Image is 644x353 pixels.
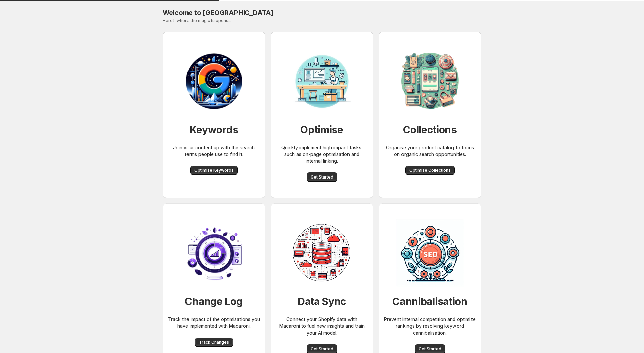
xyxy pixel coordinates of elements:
[163,9,274,17] span: Welcome to [GEOGRAPHIC_DATA]
[180,219,248,287] img: Change log to view optimisations
[185,295,243,308] h1: Change Log
[190,166,238,175] button: Optimise Keywords
[180,48,248,115] img: Workbench for SEO
[276,316,368,336] p: Connect your Shopify data with Macaroni to fuel new insights and train your AI model.
[384,144,476,158] p: Organise your product catalog to focus on organic search opportunities.
[190,123,238,136] h1: Keywords
[195,338,233,347] button: Track Changes
[163,18,481,23] p: Here’s where the magic happens...
[194,168,234,173] span: Optimise Keywords
[288,48,356,115] img: Workbench for SEO
[403,123,457,136] h1: Collections
[300,123,343,136] h1: Optimise
[419,346,441,352] span: Get Started
[199,340,229,345] span: Track Changes
[392,295,467,308] h1: Cannibalisation
[307,172,337,182] button: Get Started
[276,144,368,164] p: Quickly implement high impact tasks, such as on-page optimisation and internal linking.
[409,168,451,173] span: Optimise Collections
[288,219,356,287] img: Data sycning from Shopify
[311,346,333,352] span: Get Started
[396,219,464,287] img: Cannibalisation for SEO of collections
[298,295,346,308] h1: Data Sync
[168,316,260,330] p: Track the impact of the optimisations you have implemented with Macaroni.
[396,48,464,115] img: Collection organisation for SEO
[168,144,260,158] p: Join your content up with the search terms people use to find it.
[384,316,476,336] p: Prevent internal competition and optimize rankings by resolving keyword cannibalisation.
[311,174,333,180] span: Get Started
[405,166,455,175] button: Optimise Collections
